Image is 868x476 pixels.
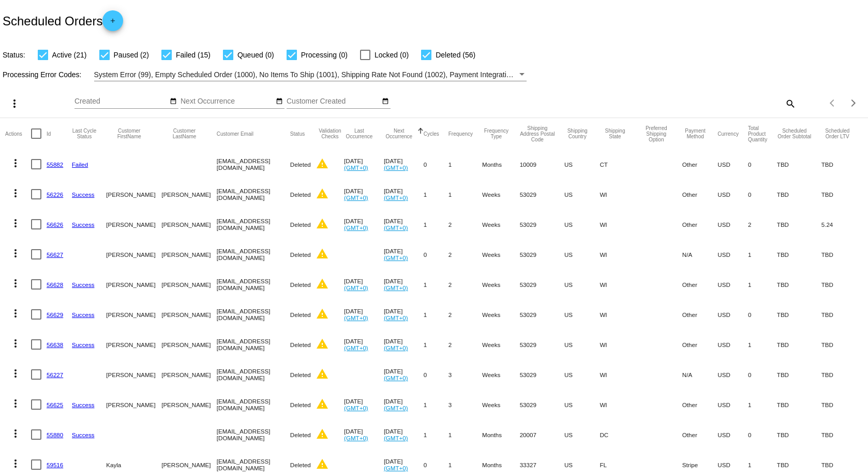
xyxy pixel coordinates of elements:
mat-cell: 1 [748,390,777,420]
mat-cell: [PERSON_NAME] [161,329,217,359]
mat-icon: more_vert [9,187,22,199]
mat-cell: [PERSON_NAME] [106,269,161,299]
mat-cell: Weeks [482,390,520,420]
mat-cell: [DATE] [384,209,424,239]
a: (GMT+0) [344,405,368,411]
a: (GMT+0) [384,224,408,231]
a: Success [72,341,95,348]
a: Success [72,221,95,228]
mat-cell: Weeks [482,179,520,209]
a: 56626 [47,221,63,228]
mat-cell: [EMAIL_ADDRESS][DOMAIN_NAME] [217,269,290,299]
a: 56226 [47,191,63,198]
mat-cell: US [564,269,600,299]
mat-cell: US [564,209,600,239]
mat-cell: 1 [424,329,448,359]
mat-cell: WI [600,179,639,209]
span: Deleted [290,371,311,378]
mat-cell: TBD [821,390,863,420]
mat-cell: USD [717,179,748,209]
mat-cell: WI [600,390,639,420]
mat-cell: 3 [448,390,482,420]
mat-cell: 1 [424,179,448,209]
mat-icon: more_vert [9,337,22,350]
span: Deleted [290,281,311,288]
a: 56638 [47,341,63,348]
button: Next page [843,93,864,113]
mat-cell: 2 [448,329,482,359]
a: (GMT+0) [344,314,368,321]
span: Deleted (56) [436,49,475,61]
mat-cell: [EMAIL_ADDRESS][DOMAIN_NAME] [217,149,290,179]
a: Success [72,281,95,288]
span: Deleted [290,161,311,168]
mat-cell: N/A [682,359,717,390]
mat-cell: 0 [748,420,777,450]
button: Previous page [822,93,843,113]
a: (GMT+0) [384,405,408,411]
mat-cell: Other [682,299,717,329]
a: (GMT+0) [384,374,408,381]
mat-cell: 2 [448,239,482,269]
mat-cell: [PERSON_NAME] [161,239,217,269]
mat-cell: [DATE] [344,299,384,329]
mat-cell: [PERSON_NAME] [161,390,217,420]
mat-cell: TBD [777,239,821,269]
mat-cell: 53029 [520,359,564,390]
mat-icon: more_vert [9,277,22,290]
mat-cell: [DATE] [384,390,424,420]
mat-cell: Other [682,420,717,450]
a: (GMT+0) [384,194,408,201]
mat-cell: WI [600,299,639,329]
mat-icon: add [107,17,119,30]
button: Change sorting for ShippingPostcode [520,125,555,142]
mat-cell: [DATE] [344,390,384,420]
mat-cell: DC [600,420,639,450]
input: Next Occurrence [181,97,274,106]
mat-cell: WI [600,209,639,239]
mat-icon: warning [316,428,328,440]
span: Deleted [290,401,311,408]
mat-icon: warning [316,218,328,230]
mat-cell: 0 [748,299,777,329]
mat-cell: 53029 [520,390,564,420]
mat-cell: [PERSON_NAME] [106,359,161,390]
mat-cell: [DATE] [384,239,424,269]
mat-cell: [EMAIL_ADDRESS][DOMAIN_NAME] [217,390,290,420]
a: 55882 [47,161,63,168]
mat-cell: [DATE] [384,269,424,299]
mat-cell: [PERSON_NAME] [161,179,217,209]
span: Failed (15) [176,49,211,61]
mat-cell: Other [682,329,717,359]
mat-icon: warning [316,278,328,290]
mat-icon: more_vert [9,307,22,320]
mat-cell: TBD [821,239,863,269]
mat-cell: [EMAIL_ADDRESS][DOMAIN_NAME] [217,179,290,209]
span: Deleted [290,341,311,348]
a: (GMT+0) [344,435,368,441]
mat-icon: warning [316,248,328,260]
mat-cell: TBD [777,359,821,390]
mat-icon: more_vert [9,157,22,169]
mat-cell: TBD [777,329,821,359]
mat-icon: date_range [170,97,177,106]
a: Success [72,191,95,198]
mat-cell: [PERSON_NAME] [106,390,161,420]
mat-cell: US [564,329,600,359]
mat-cell: 1 [748,239,777,269]
button: Change sorting for LifetimeValue [821,128,854,139]
span: Deleted [290,191,311,198]
mat-cell: 53029 [520,209,564,239]
mat-cell: Other [682,269,717,299]
span: Paused (2) [114,49,149,61]
mat-cell: Weeks [482,239,520,269]
mat-cell: [PERSON_NAME] [106,329,161,359]
a: (GMT+0) [344,194,368,201]
mat-cell: [DATE] [344,209,384,239]
a: 59516 [47,461,63,468]
a: 56627 [47,251,63,258]
a: 56629 [47,311,63,318]
a: (GMT+0) [384,314,408,321]
span: Active (21) [52,49,87,61]
button: Change sorting for ShippingState [600,128,630,139]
